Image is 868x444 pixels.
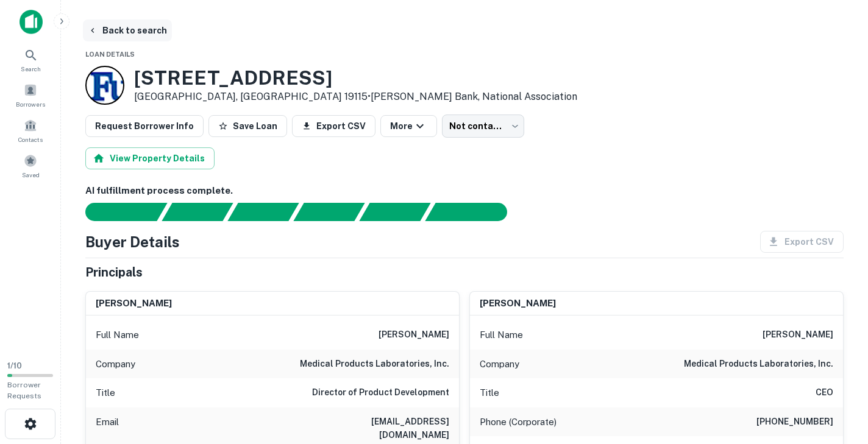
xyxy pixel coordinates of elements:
[85,147,215,169] button: View Property Details
[96,328,139,342] p: Full Name
[379,328,449,342] h6: [PERSON_NAME]
[71,203,162,221] div: Sending borrower request to AI...
[227,203,299,221] div: Documents found, AI parsing details...
[292,115,375,137] button: Export CSV
[763,328,833,342] h6: [PERSON_NAME]
[7,381,41,400] span: Borrower Requests
[480,328,523,342] p: Full Name
[16,99,45,109] span: Borrowers
[807,347,868,405] iframe: Chat Widget
[312,386,449,400] h6: Director of Product Development
[480,415,557,429] p: Phone (Corporate)
[96,297,172,311] h6: [PERSON_NAME]
[83,19,172,41] button: Back to search
[4,43,57,76] a: Search
[684,357,833,372] h6: medical products laboratories, inc.
[85,51,135,58] span: Loan Details
[96,415,119,442] p: Email
[756,415,833,429] h6: [PHONE_NUMBER]
[18,135,43,144] span: Contacts
[22,170,40,180] span: Saved
[85,115,204,137] button: Request Borrower Info
[480,297,556,311] h6: [PERSON_NAME]
[20,10,43,34] img: capitalize-icon.png
[134,90,577,104] p: [GEOGRAPHIC_DATA], [GEOGRAPHIC_DATA] 19115 •
[134,66,577,90] h3: [STREET_ADDRESS]
[293,203,365,221] div: Principals found, AI now looking for contact information...
[371,91,577,102] a: [PERSON_NAME] Bank, National Association
[359,203,430,221] div: Principals found, still searching for contact information. This may take time...
[4,79,57,111] a: Borrowers
[425,203,522,221] div: AI fulfillment process complete.
[162,203,233,221] div: Your request is received and processing...
[96,357,135,372] p: Company
[380,115,437,137] button: More
[442,115,524,138] div: Not contacted
[303,415,449,442] h6: [EMAIL_ADDRESS][DOMAIN_NAME]
[4,114,57,147] a: Contacts
[480,357,519,372] p: Company
[7,361,22,370] span: 1 / 10
[300,357,449,372] h6: medical products laboratories, inc.
[85,263,143,281] h5: Principals
[4,149,57,182] a: Saved
[85,184,844,198] h6: AI fulfillment process complete.
[480,386,499,400] p: Title
[96,386,115,400] p: Title
[85,231,180,253] h4: Buyer Details
[21,64,41,74] span: Search
[208,115,287,137] button: Save Loan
